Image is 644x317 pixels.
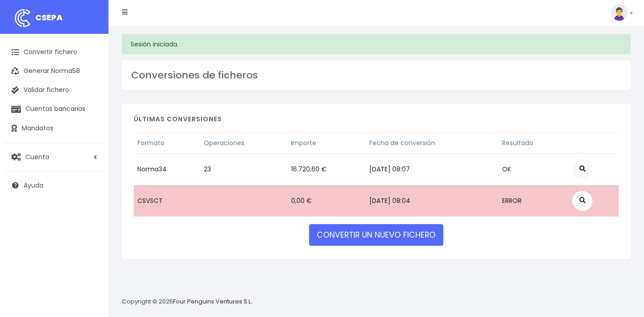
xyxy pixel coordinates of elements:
p: Copyright © 2025 . [122,297,254,307]
a: Four Penguins Ventures S.L. [173,297,252,306]
th: Importe [287,133,366,153]
a: Cuenta [5,147,104,166]
a: Cuentas bancarias [5,100,104,119]
th: Resultado [498,133,569,153]
td: CSVSCT [134,185,200,216]
div: Sesión iniciada. [122,34,630,54]
img: logo [11,7,34,29]
h3: Conversiones de ficheros [131,69,621,81]
span: Cuenta [25,152,49,161]
td: [DATE] 08:07 [366,153,499,185]
span: CSEPA [35,12,63,23]
a: Validar fichero [5,81,104,100]
h4: Últimas conversiones [134,115,619,128]
a: Ayuda [5,176,104,195]
td: [DATE] 08:04 [366,185,499,216]
img: profile [611,5,627,21]
td: Norma34 [134,153,200,185]
a: CONVERTIR UN NUEVO FICHERO [309,224,443,246]
th: Fecha de conversión [366,133,499,153]
td: OK [498,153,569,185]
a: Mandatos [5,119,104,138]
td: 23 [200,153,287,185]
a: Convertir fichero [5,43,104,62]
th: Formato [134,133,200,153]
a: Generar Norma58 [5,62,104,81]
th: Operaciones [200,133,287,153]
td: 0,00 € [287,185,366,216]
td: ERROR [498,185,569,216]
td: 16.720,60 € [287,153,366,185]
span: Ayuda [24,181,43,190]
